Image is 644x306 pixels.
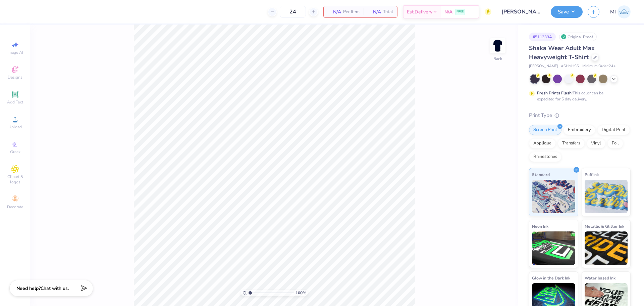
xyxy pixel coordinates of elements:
span: Designs [8,75,22,80]
span: Upload [8,124,22,130]
strong: Need help? [16,285,41,292]
img: Standard [532,180,575,213]
span: Greek [10,149,20,155]
div: Vinyl [587,138,605,148]
img: Neon Ink [532,231,575,265]
span: Puff Ink [585,171,599,178]
span: Water based Ink [585,274,615,281]
span: Chat with us. [41,285,69,292]
div: Rhinestones [529,152,561,162]
span: Standard [532,171,550,178]
span: Shaka Wear Adult Max Heavyweight T-Shirt [529,44,595,61]
span: Minimum Order: 24 + [582,63,616,69]
div: Screen Print [529,125,561,135]
span: Add Text [7,99,23,105]
span: N/A [368,8,381,15]
div: Embroidery [563,125,595,135]
span: Image AI [7,50,23,55]
input: – – [280,6,306,18]
span: 100 % [296,290,306,296]
input: Untitled Design [496,5,546,18]
strong: Fresh Prints Flash: [537,90,573,96]
div: Original Proof [559,33,597,41]
span: Total [383,8,393,15]
span: [PERSON_NAME] [529,63,558,69]
span: N/A [328,8,341,15]
span: Metallic & Glitter Ink [585,223,624,230]
span: N/A [444,8,452,15]
span: Glow in the Dark Ink [532,274,570,281]
img: Metallic & Glitter Ink [585,231,628,265]
img: Ma. Isabella Adad [618,5,631,18]
div: Print Type [529,112,631,119]
span: Per Item [343,8,360,15]
div: Foil [607,138,623,148]
div: Back [493,56,502,62]
span: Est. Delivery [407,8,432,15]
div: Applique [529,138,556,148]
span: FREE [457,9,464,14]
button: Save [551,6,583,18]
span: # SHMHSS [561,63,579,69]
span: Clipart & logos [3,174,27,185]
img: Back [491,39,504,52]
a: MI [610,5,631,18]
span: Neon Ink [532,223,548,230]
div: # 511333A [529,33,556,41]
div: Digital Print [597,125,630,135]
img: Puff Ink [585,180,628,213]
div: Transfers [558,138,585,148]
div: This color can be expedited for 5 day delivery. [537,90,620,102]
span: Decorate [7,204,23,210]
span: MI [610,8,616,16]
